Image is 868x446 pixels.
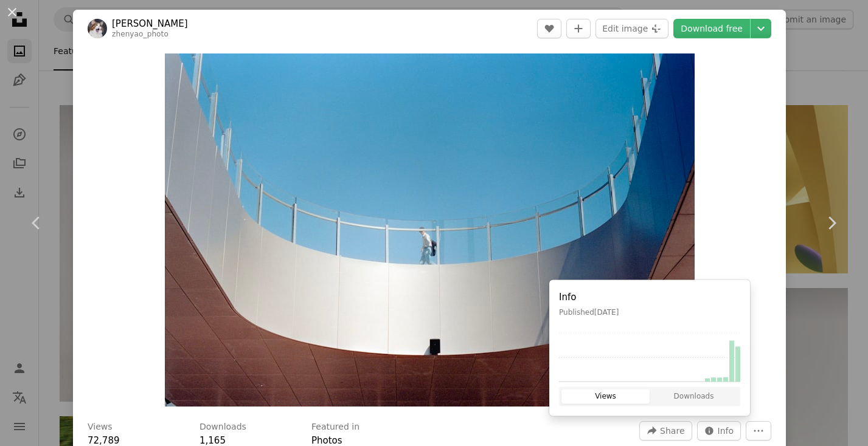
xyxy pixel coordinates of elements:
h3: Downloads [200,421,246,433]
button: Downloads [650,389,738,404]
h3: Views [88,421,113,433]
a: Download free [673,19,750,38]
a: [PERSON_NAME] [112,18,188,30]
time: September 21, 2025 at 3:58:53 PM GMT+7 [594,308,619,317]
button: Share this image [639,421,692,441]
a: zhenyao_photo [112,30,168,38]
span: Info [718,422,734,440]
button: Edit image [595,19,668,38]
img: Go to Zhen Yao's profile [88,19,107,38]
h3: Featured in [311,421,359,433]
span: 1,165 [200,435,226,446]
button: Views [561,389,650,404]
a: Next [795,165,868,281]
button: Like [537,19,561,38]
span: Published [559,308,619,317]
span: Share [660,422,684,440]
img: Modern architecture with a person on a balcony [165,53,695,407]
button: Choose download size [751,19,771,38]
button: Zoom in on this image [165,53,695,407]
span: 72,789 [88,435,120,446]
button: Stats about this image [697,421,741,441]
a: Photos [311,435,342,446]
button: Add to Collection [566,19,591,38]
h1: Info [559,290,740,304]
button: More Actions [746,421,771,441]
